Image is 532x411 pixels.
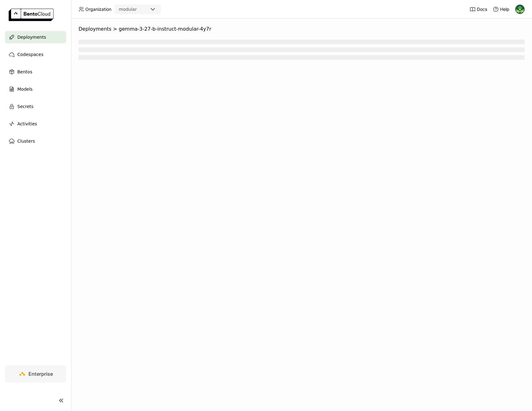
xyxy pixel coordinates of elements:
div: Help [493,6,509,12]
img: logo [9,9,54,21]
span: Bentos [17,68,32,76]
input: Selected modular. [137,6,138,13]
div: modular [119,6,137,12]
img: Kevin Bi [515,5,525,14]
a: Docs [470,6,487,12]
span: Codespaces [17,51,43,58]
span: Activities [17,120,37,128]
a: Secrets [5,100,66,113]
span: Help [500,6,509,12]
span: gemma-3-27-b-instruct-modular-4y7r [119,26,211,32]
a: Activities [5,118,66,130]
span: > [111,26,119,32]
a: Codespaces [5,48,66,61]
a: Bentos [5,66,66,78]
span: Enterprise [28,371,53,377]
nav: Breadcrumbs navigation [79,26,525,32]
span: Deployments [17,33,46,41]
span: Deployments [79,26,111,32]
a: Enterprise [5,365,66,383]
a: Clusters [5,135,66,147]
span: Docs [477,6,487,12]
a: Models [5,83,66,95]
span: Organization [85,6,111,12]
span: Models [17,85,32,93]
span: Secrets [17,103,33,110]
a: Deployments [5,31,66,43]
span: Clusters [17,137,35,145]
